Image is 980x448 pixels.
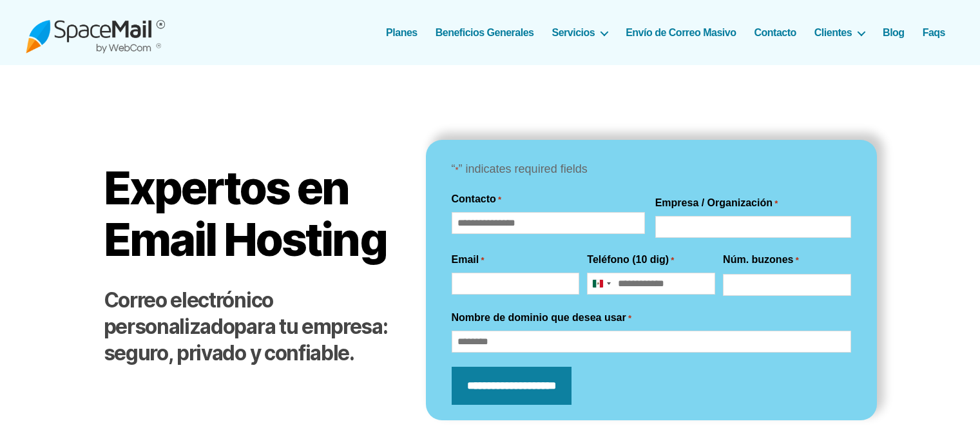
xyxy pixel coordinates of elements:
[626,26,736,39] a: Envío de Correo Masivo
[393,26,954,39] nav: Horizontal
[452,191,502,207] legend: Contacto
[588,273,615,294] button: Selected country
[883,26,905,39] a: Blog
[552,26,608,39] a: Servicios
[452,310,631,326] label: Nombre de dominio que desea usar
[452,252,485,268] label: Email
[26,12,165,54] img: Spacemail
[754,26,796,39] a: Contacto
[923,26,945,39] a: Faqs
[723,252,799,268] label: Núm. buzones
[655,195,778,211] label: Empresa / Organización
[386,26,418,39] a: Planes
[436,26,534,39] a: Beneficios Generales
[104,287,273,339] strong: Correo electrónico personalizado
[814,26,865,39] a: Clientes
[104,287,400,367] h2: para tu empresa: seguro, privado y confiable.
[587,252,674,268] label: Teléfono (10 dig)
[452,159,851,180] p: “ ” indicates required fields
[104,162,400,265] h1: Expertos en Email Hosting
